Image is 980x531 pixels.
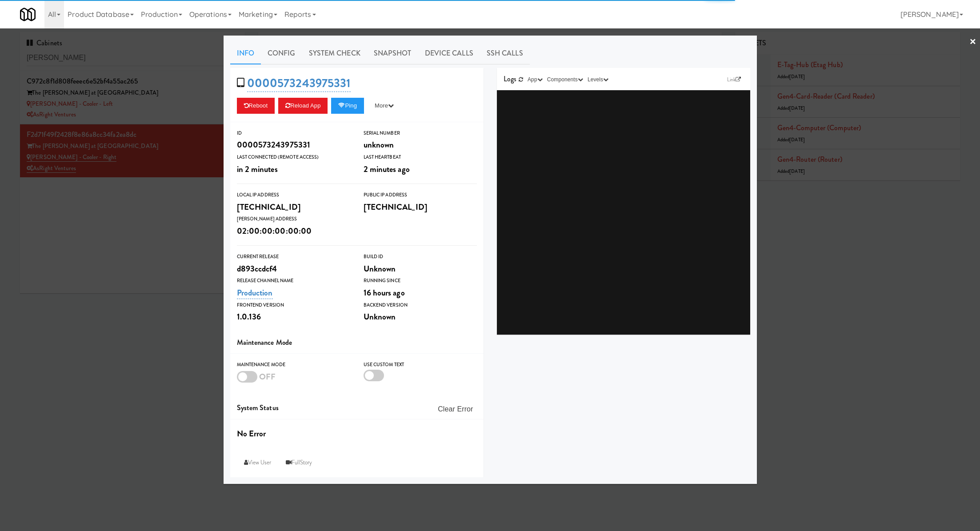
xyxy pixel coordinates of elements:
a: Device Calls [418,42,480,64]
div: Last Connected (Remote Access) [237,153,350,162]
a: Production [237,287,273,299]
div: Serial Number [364,129,477,138]
a: × [969,28,976,56]
div: [TECHNICAL_ID] [237,200,350,215]
span: 16 hours ago [364,287,405,299]
div: Public IP Address [364,191,477,200]
a: 0000573243975331 [247,75,351,92]
span: in 2 minutes [237,163,278,175]
div: Current Release [237,252,350,261]
div: No Error [237,426,477,441]
a: Info [230,42,261,64]
a: Config [261,42,302,64]
a: Link [725,75,744,84]
div: [PERSON_NAME] Address [237,215,350,224]
button: App [525,75,545,84]
div: 1.0.136 [237,309,350,324]
a: View User [237,455,279,471]
div: 02:00:00:00:00:00 [237,224,350,239]
div: Unknown [364,309,477,324]
a: System Check [302,42,367,64]
div: Last Heartbeat [364,153,477,162]
a: FullStory [279,455,320,471]
span: OFF [259,371,276,383]
button: Reload App [278,98,328,114]
img: Micromart [20,7,36,22]
button: Levels [585,75,611,84]
div: Release Channel Name [237,276,350,285]
div: unknown [364,137,477,152]
button: Reboot [237,98,275,114]
div: [TECHNICAL_ID] [364,200,477,215]
div: 0000573243975331 [237,137,350,152]
div: Frontend Version [237,301,350,310]
a: Snapshot [367,42,418,64]
span: Logs [504,74,516,84]
div: Backend Version [364,301,477,310]
div: d893ccdcf4 [237,261,350,276]
div: Local IP Address [237,191,350,200]
span: System Status [237,403,279,413]
a: SSH Calls [480,42,530,64]
button: Ping [331,98,364,114]
span: Maintenance Mode [237,337,292,347]
span: 2 minutes ago [364,163,410,175]
div: Running Since [364,276,477,285]
div: ID [237,129,350,138]
button: Clear Error [434,401,476,417]
button: Components [545,75,585,84]
div: Unknown [364,261,477,276]
div: Use Custom Text [364,360,477,369]
div: Build Id [364,252,477,261]
div: Maintenance Mode [237,360,350,369]
button: More [368,98,401,114]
